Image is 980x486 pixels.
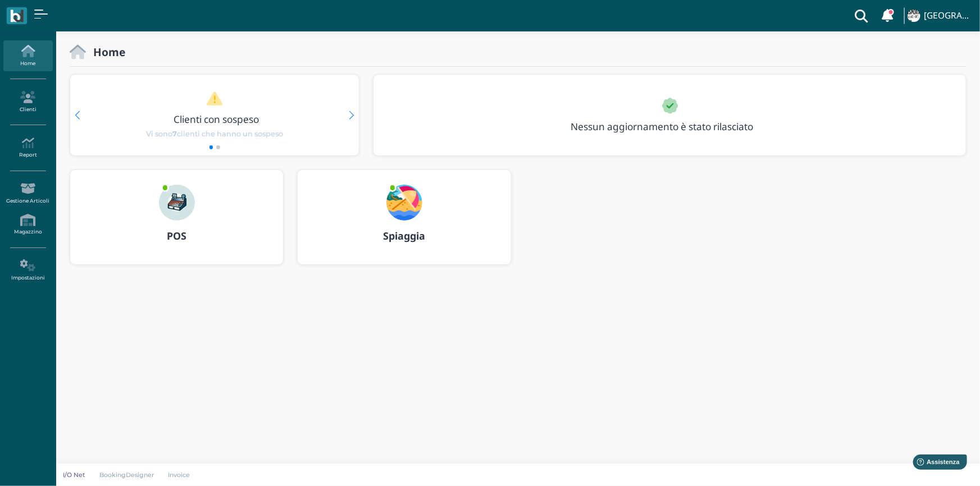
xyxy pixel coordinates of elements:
div: Next slide [349,111,354,120]
div: Previous slide [75,111,80,120]
img: ... [908,10,920,22]
b: Spiaggia [383,229,425,242]
a: ... POS [70,169,284,278]
img: logo [10,10,23,22]
h4: [GEOGRAPHIC_DATA] [924,11,973,21]
a: Gestione Articoli [3,178,52,209]
h2: Home [86,46,125,58]
a: Clienti con sospeso Vi sono7clienti che hanno un sospeso [92,91,338,139]
a: ... [GEOGRAPHIC_DATA] [906,2,973,29]
div: 1 / 2 [70,75,359,155]
a: ... Spiaggia [297,169,511,278]
a: Report [3,132,52,163]
b: POS [167,229,186,242]
div: 1 / 1 [373,75,966,155]
h3: Clienti con sospeso [94,114,340,125]
span: Vi sono clienti che hanno un sospeso [146,129,283,139]
a: Magazzino [3,209,52,240]
iframe: Help widget launcher [900,451,970,476]
h3: Nessun aggiornamento è stato rilasciato [564,121,779,132]
a: Impostazioni [3,255,52,286]
span: Assistenza [33,9,74,17]
img: ... [159,185,195,221]
b: 7 [172,130,177,138]
a: Clienti [3,86,52,117]
a: Home [3,40,52,71]
img: ... [386,185,422,221]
